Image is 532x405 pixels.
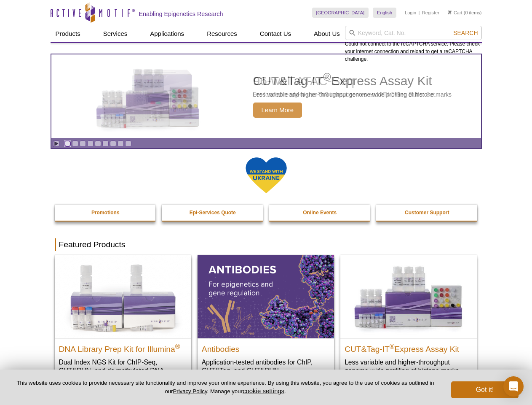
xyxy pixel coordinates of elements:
[376,205,478,221] a: Customer Support
[405,10,416,16] a: Login
[59,358,187,383] p: Dual Index NGS Kit for ChIP-Seq, CUT&RUN, and ds methylated DNA assays.
[118,140,124,147] a: Go to slide 8
[72,140,78,147] a: Go to slide 2
[451,29,480,37] button: Search
[202,341,330,354] h2: Antibodies
[139,10,223,18] h2: Enabling Epigenetics Research
[340,255,477,383] a: CUT&Tag-IT® Express Assay Kit CUT&Tag-IT®Express Assay Kit Less variable and higher-throughput ge...
[345,341,473,354] h2: CUT&Tag-IT Express Assay Kit
[91,210,120,216] strong: Promotions
[13,379,437,395] p: This website uses cookies to provide necessary site functionality and improve your online experie...
[162,205,264,221] a: Epi-Services Quote
[110,140,116,147] a: Go to slide 7
[245,157,287,194] img: We Stand With Ukraine
[345,26,482,40] input: Keyword, Cat. No.
[253,75,452,87] h2: CUT&Tag-IT Express Assay Kit
[95,140,101,147] a: Go to slide 5
[190,210,236,216] strong: Epi-Services Quote
[345,26,482,63] div: Could not connect to the reCAPTCHA service. Please check your internet connection and reload to g...
[173,388,207,394] a: Privacy Policy
[253,91,452,98] p: Less variable and higher-throughput genome-wide profiling of histone marks
[323,71,331,83] sup: ®
[125,140,131,147] a: Go to slide 9
[59,341,187,354] h2: DNA Library Prep Kit for Illumina
[64,140,71,147] a: Go to slide 1
[451,381,519,398] button: Got it!
[448,10,452,14] img: Your Cart
[422,10,439,16] a: Register
[80,140,86,147] a: Go to slide 3
[405,210,449,216] strong: Customer Support
[373,8,396,18] a: English
[51,26,86,42] a: Products
[87,140,94,147] a: Go to slide 4
[55,205,157,221] a: Promotions
[345,358,473,375] p: Less variable and higher-throughput genome-wide profiling of histone marks​.
[340,255,477,338] img: CUT&Tag-IT® Express Assay Kit
[55,255,191,391] a: DNA Library Prep Kit for Illumina DNA Library Prep Kit for Illumina® Dual Index NGS Kit for ChIP-...
[145,26,189,42] a: Applications
[312,8,369,18] a: [GEOGRAPHIC_DATA]
[390,343,395,350] sup: ®
[98,26,133,42] a: Services
[309,26,345,42] a: About Us
[243,387,284,394] button: cookie settings
[198,255,334,383] a: All Antibodies Antibodies Application-tested antibodies for ChIP, CUT&Tag, and CUT&RUN.
[448,10,462,16] a: Cart
[102,140,109,147] a: Go to slide 6
[303,210,337,216] strong: Online Events
[269,205,371,221] a: Online Events
[55,255,191,338] img: DNA Library Prep Kit for Illumina
[198,255,334,338] img: All Antibodies
[255,26,296,42] a: Contact Us
[202,358,330,375] p: Application-tested antibodies for ChIP, CUT&Tag, and CUT&RUN.
[419,8,420,18] li: |
[202,26,242,42] a: Resources
[51,54,481,138] article: CUT&Tag-IT Express Assay Kit
[51,54,481,138] a: CUT&Tag-IT Express Assay Kit CUT&Tag-IT®Express Assay Kit Less variable and higher-throughput gen...
[503,376,524,397] div: Open Intercom Messenger
[53,140,59,147] a: Toggle autoplay
[253,103,302,118] span: Learn More
[78,50,217,143] img: CUT&Tag-IT Express Assay Kit
[448,8,482,18] li: (0 items)
[175,343,180,350] sup: ®
[55,238,478,251] h2: Featured Products
[453,30,478,36] span: Search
